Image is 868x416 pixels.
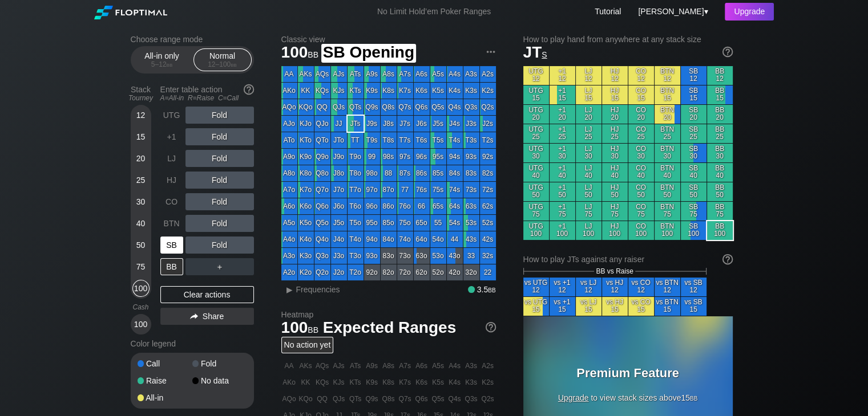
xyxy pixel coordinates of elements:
div: 83s [463,165,479,181]
div: UTG 25 [523,124,549,143]
div: 33 [463,248,479,264]
div: QTs [348,99,364,115]
div: 55 [430,215,446,231]
div: KQo [298,99,314,115]
div: Normal [196,49,249,71]
div: ATo [281,132,297,148]
div: 25 [132,172,150,189]
div: T6s [414,132,430,148]
div: 30 [132,193,150,210]
div: BB 15 [707,85,733,104]
div: Fold [185,215,254,232]
div: A8s [381,66,397,82]
div: Q9o [314,149,330,165]
div: 42s [480,231,496,247]
div: No Limit Hold’em Poker Ranges [360,7,508,19]
div: CO 75 [628,202,654,221]
a: Tutorial [595,7,621,16]
div: KTo [298,132,314,148]
div: CO 20 [628,105,654,124]
div: 100 [132,316,150,333]
div: 53o [430,248,446,264]
div: LJ 50 [576,182,601,201]
div: UTG 75 [523,202,549,221]
div: UTG 20 [523,105,549,124]
div: A3s [463,66,479,82]
div: K4s [447,83,463,99]
div: A7o [281,182,297,198]
div: K7s [397,83,413,99]
div: A5o [281,215,297,231]
div: CO 15 [628,85,654,104]
div: 64o [414,231,430,247]
div: 20 [132,150,150,167]
h2: How to play hand from anywhere at any stack size [523,35,733,44]
div: 52s [480,215,496,231]
h2: Choose range mode [131,35,254,44]
div: BTN 25 [655,124,680,143]
div: Upgrade [725,3,774,21]
div: HJ 12 [602,66,628,85]
div: QJo [314,116,330,132]
div: UTG 12 [523,66,549,85]
div: UTG 50 [523,182,549,201]
div: JTs [348,116,364,132]
div: BTN 40 [655,163,680,182]
div: Q5s [430,99,446,115]
div: J3o [331,248,347,264]
div: KJo [298,116,314,132]
div: BTN 100 [655,221,680,240]
div: ▾ [635,5,709,18]
div: 5 – 12 [138,60,186,68]
div: +1 50 [550,182,575,201]
div: SB 12 [681,66,706,85]
div: Q6o [314,198,330,214]
div: LJ 12 [576,66,601,85]
div: 84o [381,231,397,247]
div: Stack [126,80,156,107]
div: 77 [397,182,413,198]
div: 100 [132,280,150,297]
div: T4o [348,231,364,247]
div: T7s [397,132,413,148]
div: Q5o [314,215,330,231]
div: Q4o [314,231,330,247]
div: T6o [348,198,364,214]
div: K3o [298,248,314,264]
div: Q3o [314,248,330,264]
div: J5o [331,215,347,231]
div: 43o [447,248,463,264]
div: 93o [364,248,380,264]
div: A8o [281,165,297,181]
div: 95s [430,149,446,165]
h2: Classic view [281,35,496,44]
div: J2o [331,264,347,280]
div: +1 [160,128,183,145]
div: AKs [298,66,314,82]
div: HJ 30 [602,144,628,162]
div: 65s [430,198,446,214]
div: T9s [364,132,380,148]
div: Fold [185,150,254,167]
div: Enter table action [160,80,254,107]
div: BB 100 [707,221,733,240]
div: K9o [298,149,314,165]
div: BB [160,258,183,275]
div: SB [160,236,183,254]
div: CO 30 [628,144,654,162]
div: Fold [185,107,254,124]
div: A9s [364,66,380,82]
div: Q6s [414,99,430,115]
div: CO 50 [628,182,654,201]
div: K2o [298,264,314,280]
div: T8o [348,165,364,181]
div: J9s [364,116,380,132]
div: 62s [480,198,496,214]
div: 12 [132,107,150,124]
img: help.32db89a4.svg [721,46,734,58]
div: J5s [430,116,446,132]
div: 72o [397,264,413,280]
div: CO 40 [628,163,654,182]
div: 83o [381,248,397,264]
div: +1 25 [550,124,575,143]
